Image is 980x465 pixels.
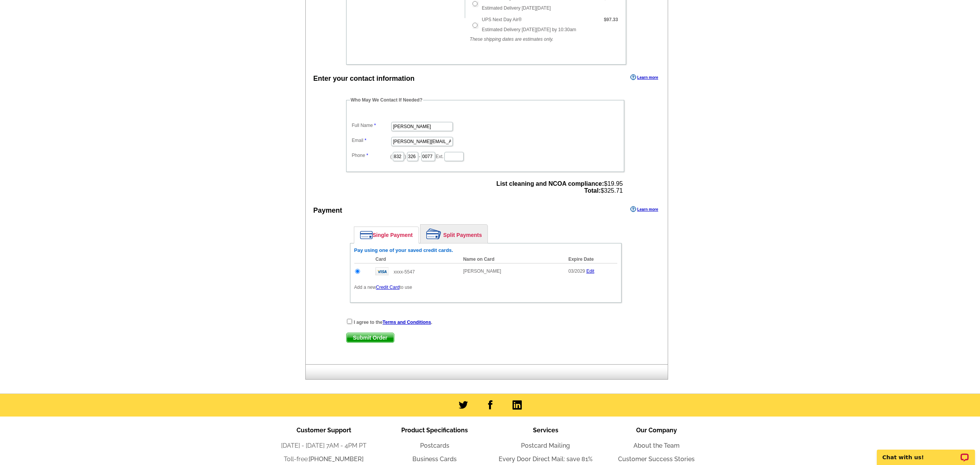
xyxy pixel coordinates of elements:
[618,455,695,463] a: Customer Success Stories
[565,255,617,263] th: Expire Date
[268,441,379,450] li: [DATE] - [DATE] 7AM - 4PM PT
[496,180,623,194] span: $19.95 $325.71
[496,180,604,187] strong: List cleaning and NCOA compliance:
[352,122,390,129] label: Full Name
[630,206,658,212] a: Learn more
[482,5,551,11] span: Estimated Delivery [DATE][DATE]
[360,231,373,239] img: single-payment.png
[533,427,558,434] span: Services
[375,267,389,275] img: visa.gif
[499,455,593,463] a: Every Door Direct Mail: save 81%
[604,17,618,22] strong: $97.33
[636,427,677,434] span: Our Company
[420,442,449,449] a: Postcards
[412,455,457,463] a: Business Cards
[376,285,399,290] a: Credit Card
[350,150,620,162] dd: ( ) - Ext.
[568,268,585,274] span: 03/2029
[354,227,419,243] a: Single Payment
[586,268,595,274] a: Edit
[383,320,431,325] a: Terms and Conditions
[268,455,379,464] li: Toll-free:
[352,137,390,144] label: Email
[313,205,342,216] div: Payment
[354,284,617,291] p: Add a new to use
[872,441,980,465] iframe: LiveChat chat widget
[584,187,600,194] strong: Total:
[352,152,390,159] label: Phone
[482,27,576,32] span: Estimated Delivery [DATE][DATE] by 10:30am
[482,16,522,23] label: UPS Next Day Air®
[420,225,487,243] a: Split Payments
[350,97,423,103] legend: Who May We Contact If Needed?
[347,333,394,342] span: Submit Order
[633,442,680,449] a: About the Team
[313,73,415,84] div: Enter your contact information
[521,442,570,449] a: Postcard Mailing
[470,37,553,42] em: These shipping dates are estimates only.
[463,268,501,274] span: [PERSON_NAME]
[309,455,364,463] a: [PHONE_NUMBER]
[401,427,468,434] span: Product Specifications
[297,427,351,434] span: Customer Support
[426,228,441,239] img: split-payment.png
[394,269,415,275] span: xxxx-5547
[372,255,459,263] th: Card
[459,255,565,263] th: Name on Card
[630,74,658,80] a: Learn more
[354,320,432,325] strong: I agree to the .
[354,247,617,253] h6: Pay using one of your saved credit cards.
